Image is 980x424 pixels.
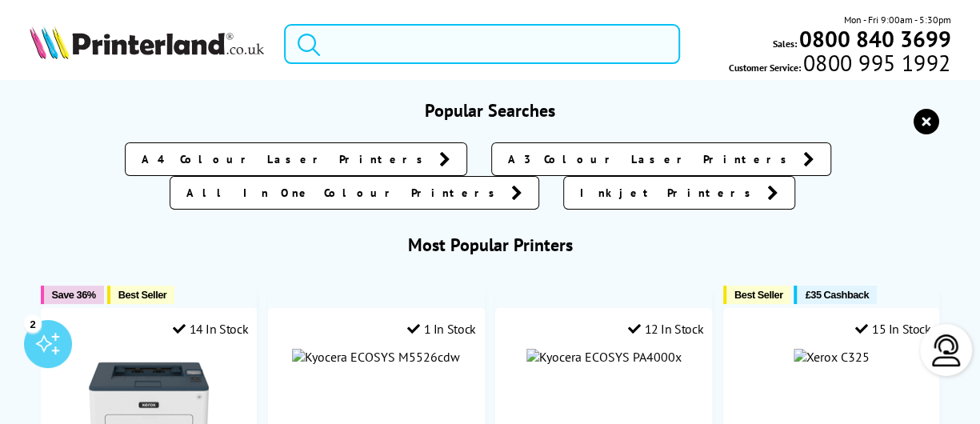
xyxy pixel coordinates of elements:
input: Search product or brand [284,24,679,64]
img: Xerox C325 [794,349,870,365]
a: All In One Colour Printers [170,176,539,210]
a: A3 Colour Laser Printers [491,142,831,176]
b: 0800 840 3699 [798,24,950,54]
div: 15 In Stock [855,321,930,337]
span: Inkjet Printers [580,185,759,201]
div: 2 [24,314,42,332]
span: A4 Colour Laser Printers [142,151,431,167]
span: Best Seller [118,289,167,301]
img: Printerland Logo [30,26,265,59]
img: user-headset-light.svg [930,334,962,366]
span: All In One Colour Printers [186,185,503,201]
div: 1 In Stock [407,321,476,337]
button: £35 Cashback [794,286,876,304]
a: 0800 840 3699 [796,31,950,46]
div: 14 In Stock [173,321,248,337]
span: Save 36% [52,289,96,301]
button: Best Seller [723,286,791,304]
button: Best Seller [107,286,175,304]
span: Best Seller [734,289,783,301]
a: A4 Colour Laser Printers [125,142,467,176]
span: Sales: [772,36,796,51]
h3: Popular Searches [30,99,951,122]
button: Save 36% [41,286,104,304]
img: Kyocera ECOSYS M5526cdw [292,349,460,365]
span: A3 Colour Laser Printers [508,151,795,167]
div: 12 In Stock [628,321,703,337]
a: Inkjet Printers [563,176,795,210]
h3: Most Popular Printers [30,234,951,256]
span: Customer Service: [729,55,950,75]
span: £35 Cashback [805,289,868,301]
span: 0800 995 1992 [801,55,950,70]
img: Kyocera ECOSYS PA4000x [526,349,682,365]
a: Printerland Logo [30,26,265,62]
span: Mon - Fri 9:00am - 5:30pm [843,12,950,27]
